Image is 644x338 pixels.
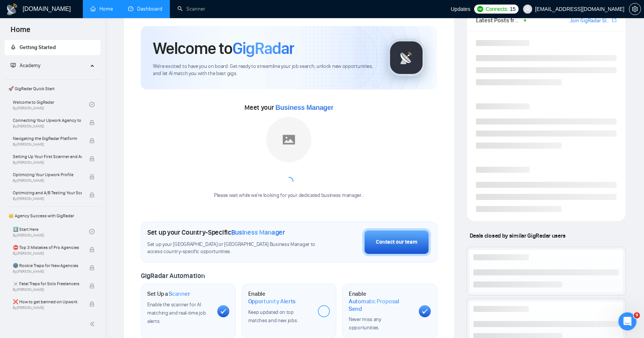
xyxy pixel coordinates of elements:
[231,228,285,237] span: Business Manager
[147,290,190,298] h1: Set Up a
[467,229,569,242] span: Deals closed by similar GigRadar users
[451,6,470,12] span: Updates
[13,262,82,269] span: 🌚 Rookie Traps for New Agencies
[13,269,82,274] span: By [PERSON_NAME]
[13,160,82,165] span: By [PERSON_NAME]
[89,265,95,270] span: lock
[570,17,610,25] a: Join GigRadar Slack Community
[13,171,82,178] span: Optimizing Your Upwork Profile
[90,6,113,12] a: homeHome
[362,228,431,256] button: Contact our team
[634,312,640,318] span: 9
[147,228,285,237] h1: Set up your Country-Specific
[11,62,40,69] span: Academy
[89,283,95,289] span: lock
[13,298,82,306] span: ❌ How to get banned on Upwork
[89,156,95,161] span: lock
[248,309,298,324] span: Keep updated on top matches and new jobs.
[177,6,205,12] a: searchScanner
[89,120,95,125] span: lock
[20,44,56,51] span: Getting Started
[13,153,82,160] span: Setting Up Your First Scanner and Auto-Bidder
[153,38,294,58] h1: Welcome to
[13,135,82,142] span: Navigating the GigRadar Platform
[266,117,311,162] img: placeholder.png
[388,39,425,77] img: gigradar-logo.png
[5,24,37,40] span: Home
[128,6,162,12] a: dashboardDashboard
[376,238,417,246] div: Contact our team
[147,241,317,255] span: Set up your [GEOGRAPHIC_DATA] or [GEOGRAPHIC_DATA] Business Manager to access country-specific op...
[349,316,381,331] span: Never miss any opportunities.
[13,96,89,113] a: Welcome to GigRadarBy[PERSON_NAME]
[6,3,18,15] img: logo
[209,192,369,199] div: Please wait while we're looking for your dedicated business manager...
[510,5,516,13] span: 15
[13,306,82,310] span: By [PERSON_NAME]
[89,138,95,143] span: lock
[477,6,483,12] img: upwork-logo.png
[89,229,95,234] span: check-circle
[244,103,333,112] span: Meet your
[89,301,95,307] span: lock
[629,3,641,15] button: setting
[147,301,206,324] span: Enable the scanner for AI matching and real-time job alerts.
[13,124,82,129] span: By [PERSON_NAME]
[5,208,100,223] span: 👑 Agency Success with GigRadar
[89,247,95,252] span: lock
[612,17,617,23] span: export
[89,102,95,107] span: check-circle
[169,290,190,298] span: Scanner
[284,177,293,186] span: loading
[11,63,16,68] span: fund-projection-screen
[13,223,89,240] a: 1️⃣ Start HereBy[PERSON_NAME]
[248,290,312,305] h1: Enable
[485,5,508,13] span: Connects:
[629,6,641,12] span: setting
[13,189,82,197] span: Optimizing and A/B Testing Your Scanner for Better Results
[525,6,530,12] span: user
[13,244,82,251] span: ⛔ Top 3 Mistakes of Pro Agencies
[141,272,204,280] span: GigRadar Automation
[20,62,40,69] span: Academy
[13,142,82,147] span: By [PERSON_NAME]
[89,174,95,180] span: lock
[89,192,95,198] span: lock
[349,290,413,312] h1: Enable
[629,6,641,12] a: setting
[13,117,82,124] span: Connecting Your Upwork Agency to GigRadar
[5,40,101,55] li: Getting Started
[248,298,296,305] span: Opportunity Alerts
[612,17,617,24] a: export
[349,298,413,312] span: Automatic Proposal Send
[232,38,294,58] span: GigRadar
[153,63,375,77] span: We're excited to have you on board. Get ready to streamline your job search, unlock new opportuni...
[275,104,333,111] span: Business Manager
[5,81,100,96] span: 🚀 GigRadar Quick Start
[90,320,97,328] span: double-left
[13,178,82,183] span: By [PERSON_NAME]
[11,45,16,50] span: rocket
[13,280,82,287] span: ☠️ Fatal Traps for Solo Freelancers
[13,197,82,201] span: By [PERSON_NAME]
[618,312,636,330] iframe: Intercom live chat
[13,251,82,256] span: By [PERSON_NAME]
[476,15,522,25] span: Latest Posts from the GigRadar Community
[13,287,82,292] span: By [PERSON_NAME]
